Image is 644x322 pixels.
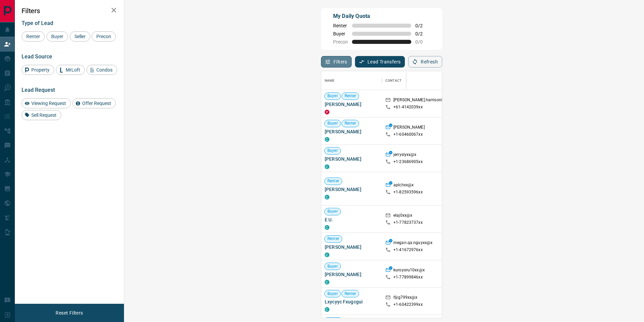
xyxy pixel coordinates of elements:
[385,71,401,90] div: Contact
[321,71,382,90] div: Name
[325,148,341,154] span: Buyer
[393,159,423,165] p: +1- 23686905xx
[325,244,379,250] span: [PERSON_NAME]
[72,98,116,108] div: Offer Request
[94,67,115,73] span: Condos
[29,112,59,118] span: Sell Request
[325,209,341,214] span: Buyer
[24,34,42,39] span: Renter
[325,216,379,223] span: E U.
[333,12,430,20] p: My Daily Quota
[22,98,71,108] div: Viewing Request
[51,307,87,319] button: Reset Filters
[333,31,348,36] span: Buyer
[22,53,52,60] span: Lead Source
[393,274,423,280] p: +1- 77899846xx
[46,31,68,42] div: Buyer
[393,240,432,247] p: megan.qa.nguyxx@x
[393,247,423,253] p: +1- 41672976xx
[393,267,425,274] p: kuroyoru10xx@x
[325,137,329,142] div: condos.ca
[49,34,66,39] span: Buyer
[393,220,423,225] p: +1- 77823737xx
[325,307,329,312] div: condos.ca
[325,186,379,193] span: [PERSON_NAME]
[393,152,417,159] p: jerrysiyxx@x
[29,101,68,106] span: Viewing Request
[393,213,412,220] p: elaj0xx@x
[342,120,359,126] span: Renter
[22,65,54,75] div: Property
[393,302,423,307] p: +1- 60422399xx
[22,110,61,120] div: Sell Request
[325,252,329,257] div: condos.ca
[393,132,423,137] p: +1- 60460067xx
[325,128,379,135] span: [PERSON_NAME]
[29,67,52,73] span: Property
[325,280,329,285] div: condos.ca
[325,71,335,90] div: Name
[325,110,329,114] div: property.ca
[325,195,329,199] div: condos.ca
[87,65,117,75] div: Condos
[72,34,88,39] span: Seller
[325,93,341,99] span: Buyer
[22,7,117,15] h2: Filters
[393,295,418,302] p: fijig799xx@x
[415,31,430,36] span: 0 / 2
[393,125,425,132] p: [PERSON_NAME]
[325,101,379,108] span: [PERSON_NAME]
[22,87,55,93] span: Lead Request
[333,39,348,45] span: Precon
[393,182,414,189] p: aplchxx@x
[80,101,114,106] span: Offer Request
[70,31,90,42] div: Seller
[63,67,83,73] span: MrLoft
[415,39,430,45] span: 0 / 0
[415,23,430,28] span: 0 / 2
[325,120,341,126] span: Buyer
[325,178,342,184] span: Renter
[325,298,379,305] span: Lxycyyc Fxugcgui
[325,264,341,269] span: Buyer
[393,104,423,110] p: +61- 4142039xx
[325,225,329,230] div: condos.ca
[393,189,423,195] p: +1- 82593596xx
[325,236,342,242] span: Renter
[408,56,442,68] button: Refresh
[325,271,379,278] span: [PERSON_NAME]
[342,291,359,297] span: Renter
[92,31,116,42] div: Precon
[22,20,53,26] span: Type of Lead
[333,23,348,28] span: Renter
[325,164,329,169] div: condos.ca
[393,97,453,104] p: [PERSON_NAME].harrison8xx@x
[342,93,359,99] span: Renter
[325,291,341,297] span: Buyer
[94,34,114,39] span: Precon
[22,31,45,42] div: Renter
[56,65,85,75] div: MrLoft
[355,56,405,68] button: Lead Transfers
[321,56,352,68] button: Filters
[325,156,379,162] span: [PERSON_NAME]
